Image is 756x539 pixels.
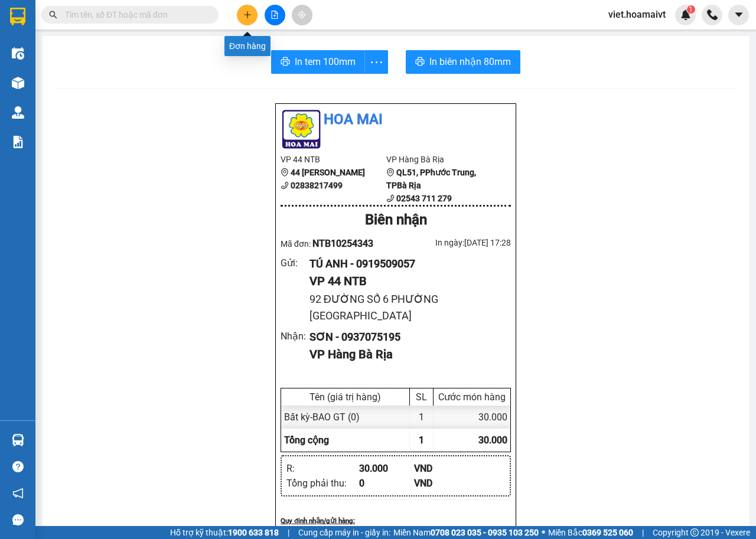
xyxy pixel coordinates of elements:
[281,109,322,150] img: logo.jpg
[284,391,406,403] div: Tên (giá trị hàng)
[286,461,359,476] div: R :
[386,153,492,166] li: VP Hàng Bà Rịa
[309,329,501,345] div: SƠN - 0937075195
[138,10,221,38] div: Hàng Bà Rịa
[599,7,675,22] span: viet.hoamaivt
[359,461,414,476] div: 30.000
[414,461,469,476] div: VND
[12,47,24,60] img: warehouse-icon
[10,8,25,25] img: logo-vxr
[386,168,395,177] span: environment
[281,236,396,251] div: Mã đơn:
[12,106,24,119] img: warehouse-icon
[281,256,309,270] div: Gửi :
[281,209,511,231] div: Biên nhận
[396,194,452,203] b: 02543 711 279
[386,194,395,202] span: phone
[364,50,388,74] button: more
[281,181,289,190] span: phone
[680,9,691,20] img: icon-new-feature
[65,8,204,21] input: Tìm tên, số ĐT hoặc mã đơn
[436,391,507,403] div: Cước món hàng
[309,256,501,272] div: TÚ ANH - 0919509057
[707,9,718,20] img: phone-icon
[431,528,539,537] strong: 0708 023 035 - 0935 103 250
[271,11,279,19] span: file-add
[286,476,359,491] div: Tổng phải thu :
[542,530,545,535] span: ⚪️
[284,411,360,423] span: Bất kỳ - BAO GT (0)
[170,526,279,539] span: Hỗ trợ kỹ thuật:
[386,168,476,190] b: QL51, PPhước Trung, TPBà Rịa
[281,168,289,177] span: environment
[12,488,24,499] span: notification
[406,50,520,74] button: printerIn biên nhận 80mm
[10,55,130,97] div: 92 ĐƯỜNG SỐ 6 PHƯỜNG [GEOGRAPHIC_DATA]
[243,11,252,19] span: plus
[281,153,386,166] li: VP 44 NTB
[396,236,511,249] div: In ngày: [DATE] 17:28
[298,11,306,19] span: aim
[734,9,744,20] span: caret-down
[12,461,24,472] span: question-circle
[237,5,258,25] button: plus
[49,11,57,19] span: search
[359,476,414,491] div: 0
[284,435,329,446] span: Tổng cộng
[10,11,28,24] span: Gửi:
[410,406,434,429] div: 1
[728,5,749,25] button: caret-down
[271,50,365,74] button: printerIn tem 100mm
[309,272,501,290] div: VP 44 NTB
[10,10,130,24] div: 44 NTB
[365,55,387,70] span: more
[689,5,693,14] span: 1
[138,38,221,53] div: SƠN
[434,406,510,429] div: 30.000
[690,528,699,537] span: copyright
[295,54,356,69] span: In tem 100mm
[12,136,24,148] img: solution-icon
[10,24,130,38] div: TÚ ANH
[265,5,285,25] button: file-add
[642,526,644,539] span: |
[281,329,309,344] div: Nhận :
[419,435,424,446] span: 1
[291,181,343,190] b: 02838217499
[292,5,312,25] button: aim
[309,345,501,364] div: VP Hàng Bà Rịa
[312,238,373,249] span: NTB10254343
[281,57,290,68] span: printer
[413,391,430,403] div: SL
[281,515,511,526] div: Quy định nhận/gửi hàng :
[687,5,695,14] sup: 1
[228,528,279,537] strong: 1900 633 818
[281,109,511,131] li: Hoa Mai
[415,57,425,68] span: printer
[414,476,469,491] div: VND
[12,514,24,525] span: message
[10,38,130,55] div: 0919509057
[548,526,633,539] span: Miền Bắc
[298,526,390,539] span: Cung cấp máy in - giấy in:
[393,526,539,539] span: Miền Nam
[138,11,167,24] span: Nhận:
[12,77,24,89] img: warehouse-icon
[288,526,289,539] span: |
[12,434,24,446] img: warehouse-icon
[582,528,633,537] strong: 0369 525 060
[309,291,501,325] div: 92 ĐƯỜNG SỐ 6 PHƯỜNG [GEOGRAPHIC_DATA]
[478,435,507,446] span: 30.000
[291,168,365,177] b: 44 [PERSON_NAME]
[138,53,221,69] div: 0937075195
[429,54,511,69] span: In biên nhận 80mm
